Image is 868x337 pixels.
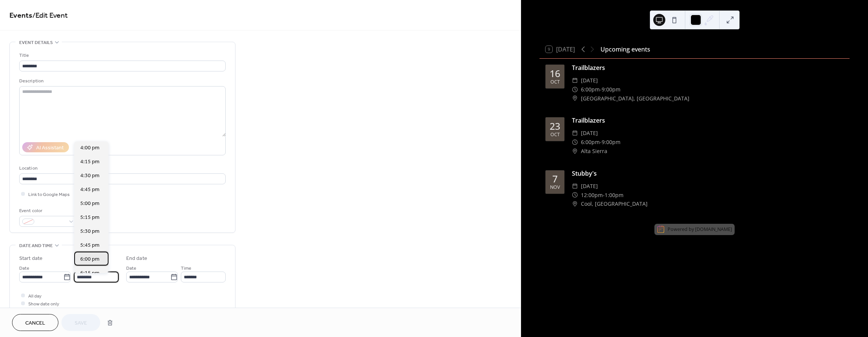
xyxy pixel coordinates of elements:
div: Stubby's [572,169,844,178]
span: Event details [19,39,53,47]
span: Cancel [25,319,45,327]
div: 7 [552,174,558,184]
span: Link to Google Maps [28,191,70,199]
div: Upcoming events [601,45,650,54]
div: ​ [572,199,578,208]
div: Description [19,77,224,85]
span: 4:45 pm [80,186,99,194]
a: [DOMAIN_NAME] [695,226,732,232]
div: ​ [572,147,578,156]
span: 5:30 pm [80,228,99,235]
div: ​ [572,191,578,200]
span: 12:00pm [581,191,603,200]
span: 4:30 pm [80,172,99,180]
span: Date [126,264,136,272]
span: [GEOGRAPHIC_DATA], [GEOGRAPHIC_DATA] [581,94,689,103]
span: All day [28,292,41,300]
span: 9:00pm [602,138,620,147]
div: ​ [572,182,578,191]
span: 9:00pm [602,85,620,94]
div: Trailblazers [572,116,844,125]
span: / Edit Event [32,8,68,23]
div: ​ [572,129,578,138]
div: Event color [19,207,76,215]
div: End date [126,255,147,263]
span: 1:00pm [605,191,623,200]
a: Events [9,8,32,23]
div: 16 [550,69,560,78]
div: 23 [550,121,560,131]
span: - [600,85,602,94]
span: 6:00pm [581,85,600,94]
span: - [600,138,602,147]
div: Oct [550,132,560,137]
span: Time [74,264,84,272]
div: Nov [550,185,560,190]
span: Alta Sierra [581,147,607,156]
div: Oct [550,80,560,85]
span: [DATE] [581,76,598,85]
span: Date and time [19,242,53,250]
div: ​ [572,94,578,103]
div: ​ [572,138,578,147]
div: Powered by [668,226,732,232]
span: Time [181,264,191,272]
button: Cancel [12,314,58,331]
span: 4:00 pm [80,144,99,152]
div: Start date [19,255,43,263]
span: 5:15 pm [80,214,99,222]
div: Trailblazers [572,63,844,72]
span: Date [19,264,29,272]
div: ​ [572,76,578,85]
div: Location [19,164,224,172]
span: Show date only [28,300,59,308]
span: 5:00 pm [80,200,99,208]
span: [DATE] [581,182,598,191]
span: 4:15 pm [80,158,99,166]
span: 5:45 pm [80,241,99,249]
span: 6:15 pm [80,269,99,277]
span: - [603,191,605,200]
span: 6:00pm [581,138,600,147]
span: [DATE] [581,129,598,138]
span: 6:00 pm [80,255,99,263]
div: Title [19,52,224,59]
div: ​ [572,85,578,94]
span: Cool, [GEOGRAPHIC_DATA] [581,199,648,208]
